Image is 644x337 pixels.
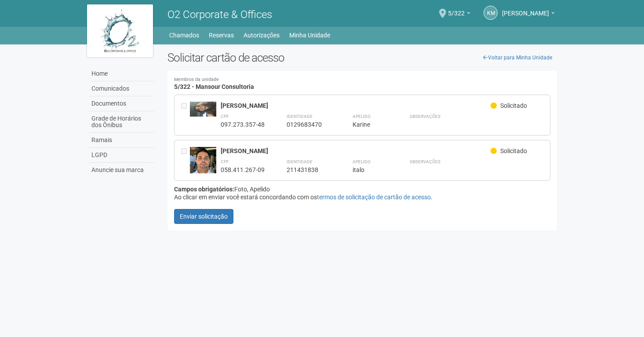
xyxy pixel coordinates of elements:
a: [PERSON_NAME] [502,11,555,18]
div: Entre em contato com a Aministração para solicitar o cancelamento ou 2a via [181,147,190,174]
a: Autorizações [244,29,280,41]
strong: Observações [410,114,440,119]
div: [PERSON_NAME] [221,102,491,110]
a: Documentos [89,96,154,111]
a: KM [484,6,498,20]
img: user.jpg [190,147,216,186]
strong: Identidade [287,114,313,119]
h2: Solicitar cartão de acesso [167,51,557,64]
div: Ao clicar em enviar você estará concordando com os . [174,193,551,201]
strong: CPF [221,159,229,164]
div: Foto, Apelido [174,185,551,193]
a: termos de solicitação de cartão de acesso [317,194,431,201]
a: Chamados [169,29,199,41]
div: 0129683470 [287,121,331,128]
div: Karine [353,121,388,128]
button: Enviar solicitação [174,209,233,224]
a: Grade de Horários dos Ônibus [89,111,154,133]
span: O2 Corporate & Offices [167,8,272,21]
a: Home [89,66,154,81]
div: italo [353,166,388,174]
strong: Identidade [287,159,313,164]
a: 5/322 [448,11,470,18]
div: 097.273.357-48 [221,121,265,128]
span: Solicitado [500,147,527,154]
strong: Apelido [353,159,371,164]
strong: CPF [221,114,229,119]
a: Minha Unidade [289,29,330,41]
a: LGPD [89,148,154,163]
div: Entre em contato com a Aministração para solicitar o cancelamento ou 2a via [181,102,190,128]
span: 5/322 [448,1,465,17]
img: user.jpg [190,102,216,117]
h4: 5/322 - Mansour Consultoria [174,77,551,90]
a: Reservas [209,29,234,41]
span: Karine Mansour Soares [502,1,549,17]
strong: Observações [410,159,440,164]
img: logo.jpg [87,4,153,57]
a: Voltar para Minha Unidade [478,51,557,64]
a: Ramais [89,133,154,148]
span: Solicitado [500,102,527,109]
strong: Campos obrigatórios: [174,186,234,193]
small: Membros da unidade [174,77,551,82]
a: Anuncie sua marca [89,163,154,177]
a: Comunicados [89,81,154,96]
div: 211431838 [287,166,331,174]
strong: Apelido [353,114,371,119]
div: [PERSON_NAME] [221,147,491,155]
div: 058.411.267-09 [221,166,265,174]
